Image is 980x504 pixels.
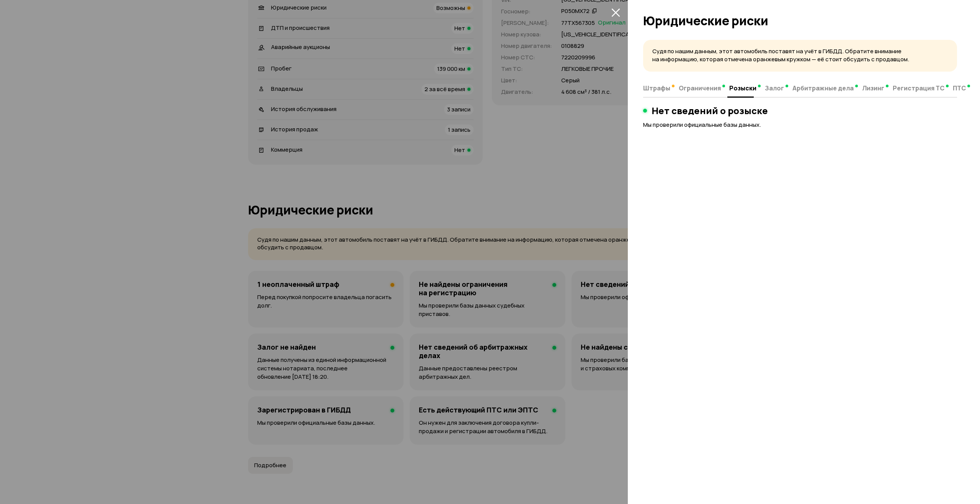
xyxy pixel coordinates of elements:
[729,84,756,92] span: Розыски
[652,47,909,63] span: Судя по нашим данным, этот автомобиль поставят на учёт в ГИБДД. Обратите внимание на информацию, ...
[765,84,784,92] span: Залог
[643,121,957,129] p: Мы проверили официальные базы данных.
[609,6,622,18] button: закрыть
[643,84,670,92] span: Штрафы
[953,84,966,92] span: ПТС
[862,84,884,92] span: Лизинг
[792,84,854,92] span: Арбитражные дела
[679,84,721,92] span: Ограничения
[893,84,944,92] span: Регистрация ТС
[652,105,768,116] h3: Нет сведений о розыске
